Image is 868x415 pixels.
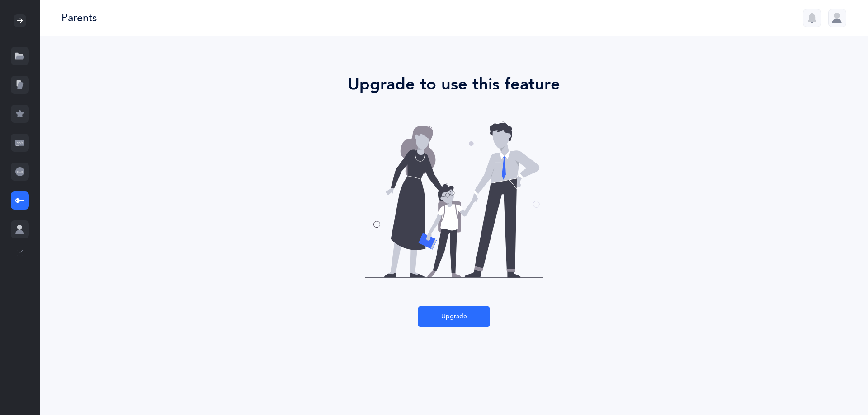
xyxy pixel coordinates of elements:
span: Upgrade [441,312,467,322]
button: Upgrade [418,306,490,327]
img: parents.svg [347,115,561,284]
div: Upgrade to use this feature [219,72,689,97]
div: Parents [61,10,97,25]
iframe: Drift Widget Chat Controller [823,370,857,404]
